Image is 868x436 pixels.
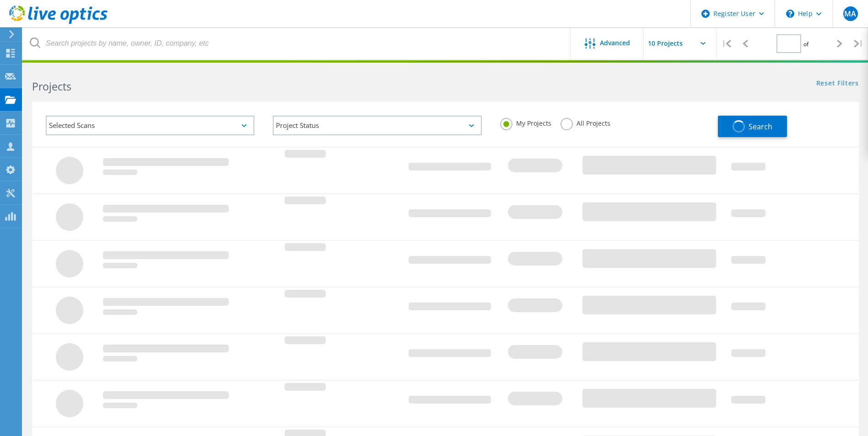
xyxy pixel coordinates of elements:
[816,80,859,88] a: Reset Filters
[803,40,809,48] span: of
[600,40,630,46] span: Advanced
[786,10,794,18] svg: \n
[23,27,571,59] input: Search projects by name, owner, ID, company, etc
[749,122,772,132] span: Search
[849,27,868,60] div: |
[844,10,856,17] span: MA
[46,116,254,135] div: Selected Scans
[273,116,481,135] div: Project Status
[32,79,71,94] b: Projects
[500,118,551,127] label: My Projects
[561,118,610,127] label: All Projects
[718,116,787,137] button: Search
[9,19,108,26] a: Live Optics Dashboard
[717,27,736,60] div: |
